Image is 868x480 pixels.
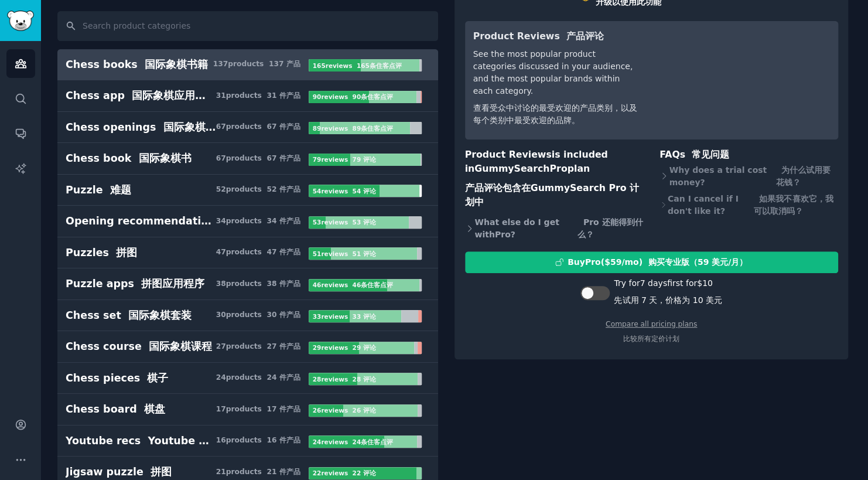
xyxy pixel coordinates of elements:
[266,280,300,288] font: 38 件产品
[648,257,747,267] font: 购买专业版（59 美元/月）
[148,435,220,447] font: Youtube 推荐
[313,93,393,100] b: 90 review s
[57,112,438,144] a: Chess openings 国际象棋开局67products 67 件产品89reviews 89条住客点评
[352,188,375,195] font: 54 评论
[568,256,747,268] div: Buy Pro ($ 59 /mo )
[577,217,643,239] font: Pro 还能得到什么？
[216,247,300,258] div: 47 product s
[141,278,204,290] font: 拼图应用程序
[57,394,438,425] a: Chess board 棋盘17products 17 件产品26reviews 26 评论
[216,154,300,164] div: 67 product s
[313,125,393,132] b: 89 review s
[313,62,402,69] b: 165 review s
[66,402,165,417] div: Chess board
[266,154,300,162] font: 67 件产品
[110,184,131,196] font: 难题
[145,59,208,70] font: 国际象棋书籍
[659,162,838,190] div: Why does a trial cost money?
[216,91,300,101] div: 31 product s
[147,372,168,384] font: 棋子
[352,438,393,445] font: 24条住客点评
[352,469,375,476] font: 22 评论
[269,60,300,68] font: 137 产品
[352,125,393,132] font: 89条住客点评
[66,246,137,260] div: Puzzles
[352,156,375,163] font: 79 评论
[266,91,300,100] font: 31 件产品
[352,376,375,383] font: 28 评论
[57,331,438,363] a: Chess course 国际象棋课程27products 27 件产品29reviews 29 评论
[465,148,644,215] h3: Product Reviews is included in plan
[216,373,300,383] div: 24 product s
[465,182,639,208] font: 产品评论包含在 中
[473,48,638,131] div: See the most popular product categories discussed in your audience, and the most popular brands w...
[57,175,438,206] a: Puzzle 难题52products 52 件产品54reviews 54 评论
[313,344,376,351] b: 29 review s
[352,344,375,351] font: 29 评论
[216,435,300,446] div: 16 product s
[216,185,300,195] div: 52 product s
[57,11,438,41] input: Search product categories
[266,405,300,413] font: 17 件产品
[753,194,833,216] font: 如果我不喜欢它，我可以取消吗？
[216,279,300,290] div: 38 product s
[352,93,393,100] font: 90条住客点评
[313,219,376,226] b: 53 review s
[266,185,300,193] font: 52 件产品
[66,57,208,72] div: Chess books
[57,268,438,300] a: Puzzle apps 拼图应用程序38products 38 件产品46reviews 46条住客点评
[352,219,375,226] font: 53 评论
[116,247,137,258] font: 拼图
[7,11,34,31] img: GummySearch logo
[57,300,438,332] a: Chess set 国际象棋套装30products 30 件产品33reviews 33 评论
[266,373,300,382] font: 24 件产品
[216,216,300,227] div: 34 product s
[266,248,300,256] font: 47 件产品
[66,277,204,291] div: Puzzle apps
[213,59,300,70] div: 137 product s
[57,206,438,237] a: Opening recommendations34products 34 件产品53reviews 53 评论
[163,121,227,133] font: 国际象棋开局
[566,30,604,42] font: 产品评论
[66,465,172,479] div: Jigsaw puzzle
[132,90,216,101] font: 国际象棋应用程序
[57,425,438,457] a: Youtube recs Youtube 推荐16products 16 件产品24reviews 24条住客点评
[313,438,393,445] b: 24 review s
[66,371,168,386] div: Chess pieces
[66,88,216,103] div: Chess app
[149,341,212,352] font: 国际象棋课程
[465,251,838,273] button: BuyPro($59/mo) 购买专业版（59 美元/月）
[57,49,438,81] a: Chess books 国际象棋书籍137products 137 产品165reviews 165条住客点评
[266,436,300,444] font: 16 件产品
[313,156,376,163] b: 79 review s
[313,313,376,320] b: 33 review s
[357,62,402,69] font: 165条住客点评
[313,188,376,195] b: 54 review s
[266,311,300,319] font: 30 件产品
[139,152,192,164] font: 国际象棋书
[473,103,637,125] font: 查看受众中讨论的最受欢迎的产品类别，以及每个类别中最受欢迎的品牌。
[216,404,300,415] div: 17 product s
[216,342,300,352] div: 27 product s
[216,310,300,321] div: 30 product s
[66,151,192,166] div: Chess book
[66,183,131,198] div: Puzzle
[66,339,212,354] div: Chess course
[66,214,216,229] div: Opening recommendations
[692,149,729,160] font: 常见问题
[57,80,438,112] a: Chess app 国际象棋应用程序31products 31 件产品90reviews 90条住客点评
[313,407,376,414] b: 26 review s
[66,120,216,135] div: Chess openings
[465,215,644,243] div: What else do I get with Pro ?
[352,250,375,257] font: 51 评论
[614,277,722,311] div: Try for 7 days first for $10
[57,237,438,269] a: Puzzles 拼图47products 47 件产品51reviews 51 评论
[66,308,192,323] div: Chess set
[144,403,165,415] font: 棋盘
[465,182,639,208] span: GummySearch Pro 计划
[266,468,300,476] font: 21 件产品
[313,281,393,288] b: 46 review s
[216,467,300,478] div: 21 product s
[352,313,375,320] font: 33 评论
[614,295,722,305] font: 先试用 7 天，价格为 10 美元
